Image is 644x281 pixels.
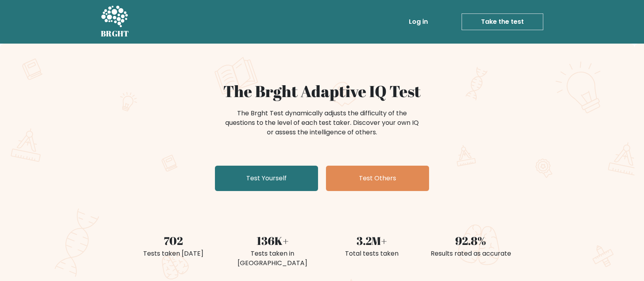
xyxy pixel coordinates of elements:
div: The Brght Test dynamically adjusts the difficulty of the questions to the level of each test take... [223,109,421,137]
div: 702 [128,232,218,249]
a: BRGHT [101,3,129,40]
div: Tests taken [DATE] [128,249,218,258]
a: Take the test [462,13,543,30]
h5: BRGHT [101,29,129,38]
a: Test Yourself [215,166,318,191]
div: 3.2M+ [327,232,416,249]
a: Log in [406,14,431,30]
div: Results rated as accurate [426,249,516,258]
a: Test Others [326,166,429,191]
div: 92.8% [426,232,516,249]
div: Tests taken in [GEOGRAPHIC_DATA] [228,249,317,268]
div: 136K+ [228,232,317,249]
div: Total tests taken [327,249,416,258]
h1: The Brght Adaptive IQ Test [128,82,516,101]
